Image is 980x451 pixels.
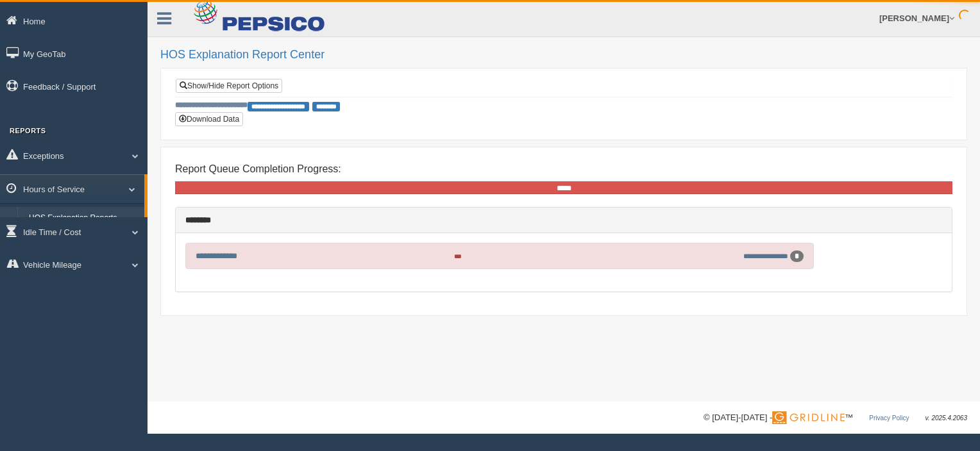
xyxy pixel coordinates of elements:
[704,411,967,425] div: © [DATE]-[DATE] - ™
[925,414,967,422] span: v. 2025.4.2063
[23,207,144,230] a: HOS Explanation Reports
[175,163,952,175] h4: Report Queue Completion Progress:
[772,411,845,424] img: Gridline
[175,112,243,126] button: Download Data
[869,414,909,422] a: Privacy Policy
[176,79,282,93] a: Show/Hide Report Options
[160,49,967,61] h2: HOS Explanation Report Center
